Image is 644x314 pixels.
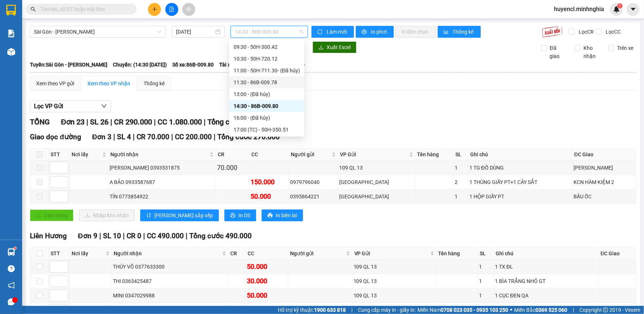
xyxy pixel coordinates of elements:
[291,150,330,158] span: Người gửi
[86,117,88,126] span: |
[603,307,608,313] span: copyright
[318,45,324,51] span: download
[314,307,346,313] strong: 1900 633 818
[30,232,67,240] span: Liên Hương
[479,291,492,300] div: 1
[8,298,15,306] span: message
[317,29,324,35] span: sync
[352,260,437,274] td: 109 QL 13
[207,117,277,126] span: Tổng cước 1.370.000
[143,232,145,240] span: |
[72,150,101,158] span: Nơi lấy
[123,232,125,240] span: |
[228,248,246,260] th: CR
[103,232,121,240] span: SL 10
[140,209,219,221] button: sort-ascending[PERSON_NAME] sắp xếp
[338,161,416,175] td: 109 QL 13
[101,103,107,109] span: down
[110,178,214,186] div: A BẢO 0933587687
[8,282,15,289] span: notification
[169,7,174,12] span: file-add
[290,249,344,257] span: Người gửi
[214,133,216,141] span: |
[572,161,636,175] td: [PERSON_NAME]
[352,289,437,303] td: 109 QL 13
[176,28,214,36] input: 15/09/2025
[437,248,478,260] th: Tên hàng
[41,5,128,13] input: Tìm tên, số ĐT hoặc mã đơn
[78,232,97,240] span: Đơn 9
[246,248,289,260] th: CC
[278,306,346,314] span: Hỗ trợ kỹ thuật:
[87,79,130,88] div: Xem theo VP nhận
[340,150,408,158] span: VP Gửi
[234,126,300,134] div: 17:00 (TC) - 50H-350.51
[251,191,287,202] div: 50.000
[114,117,152,126] span: CR 290.000
[354,291,435,300] div: 109 QL 13
[268,213,273,219] span: printer
[234,55,300,63] div: 10:30 - 50H-720.12
[127,232,141,240] span: CR 0
[14,247,16,249] sup: 1
[230,213,235,219] span: printer
[251,177,287,187] div: 150.000
[34,26,161,37] span: Sài Gòn - Phan Rí
[154,211,213,219] span: [PERSON_NAME] sắp xếp
[354,277,435,285] div: 109 QL 13
[469,178,571,186] div: 1 THÙNG GIẤY PT+1 CÂY SẮT
[49,149,70,161] th: STT
[234,90,300,98] div: 13:00 - (Đã hủy)
[455,164,467,172] div: 1
[548,4,610,14] span: huyencl.minhnghia
[514,306,567,314] span: Miền Bắc
[72,249,104,257] span: Nơi lấy
[36,79,74,88] div: Xem theo VP gửi
[619,3,621,8] span: 1
[469,192,571,201] div: 1 HỘP GIẤY PT
[7,48,15,56] img: warehouse-icon
[204,117,206,126] span: |
[573,306,574,314] span: |
[110,192,214,201] div: TÍN 0773854922
[327,28,348,36] span: Làm mới
[114,249,221,257] span: Người nhận
[219,61,235,69] span: Tài xế:
[133,133,135,141] span: |
[154,117,156,126] span: |
[247,290,287,301] div: 50.000
[396,26,436,38] button: In đơn chọn
[217,163,248,173] div: 70.000
[165,3,178,16] button: file-add
[547,44,569,60] span: Đã giao
[113,61,167,69] span: Chuyến: (14:30 [DATE])
[542,26,563,38] img: 9k=
[61,117,85,126] span: Đơn 23
[339,192,414,201] div: [GEOGRAPHIC_DATA]
[30,209,73,221] button: uploadGiao hàng
[290,192,337,201] div: 0395864221
[234,78,300,86] div: 11:30 - 86B-009.78
[234,66,300,75] div: 11:00 - 50H-711.30 - (Đã hủy)
[535,307,567,313] strong: 0369 525 060
[276,211,297,219] span: In biên lai
[494,248,599,260] th: Ghi chú
[572,190,636,204] td: BẦU ỐC
[617,3,623,8] sup: 1
[158,117,202,126] span: CC 1.080.000
[152,7,157,12] span: plus
[172,61,214,69] span: Số xe: 86B-009.80
[247,262,287,272] div: 50.000
[6,5,16,16] img: logo-vxr
[455,178,467,186] div: 2
[613,6,620,13] img: icon-new-feature
[117,133,131,141] span: SL 4
[352,274,437,289] td: 109 QL 13
[371,28,388,36] span: In phơi
[627,3,640,16] button: caret-down
[327,43,351,51] span: Xuất Excel
[99,232,101,240] span: |
[113,277,227,285] div: THI 0363425487
[110,150,208,158] span: Người nhận
[148,3,161,16] button: plus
